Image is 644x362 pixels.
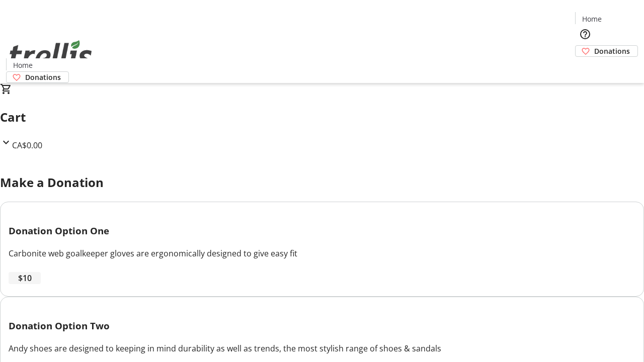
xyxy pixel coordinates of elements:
span: Home [582,14,602,24]
span: $10 [18,272,32,284]
a: Home [576,14,608,24]
button: Help [575,24,595,44]
button: Cart [575,57,595,77]
span: Donations [594,46,630,56]
a: Donations [6,71,69,83]
h3: Donation Option Two [9,319,635,333]
div: Carbonite web goalkeeper gloves are ergonomically designed to give easy fit [9,247,635,259]
img: Orient E2E Organization iFr263TEYm's Logo [6,29,96,79]
span: Home [13,60,33,70]
a: Home [7,60,39,70]
span: CA$0.00 [12,140,42,151]
h3: Donation Option One [9,224,635,238]
div: Andy shoes are designed to keeping in mind durability as well as trends, the most stylish range o... [9,342,635,354]
button: $10 [9,272,41,284]
span: Donations [25,72,61,82]
a: Donations [575,45,638,57]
